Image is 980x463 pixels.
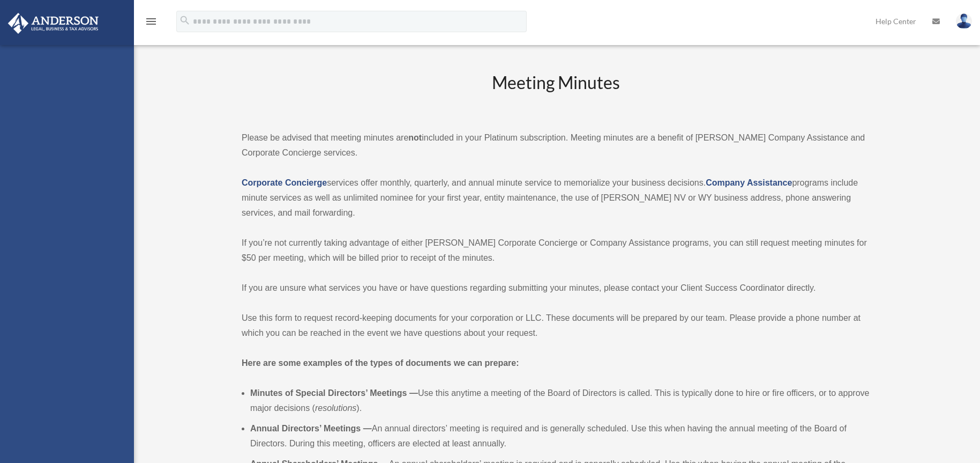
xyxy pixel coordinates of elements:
p: Please be advised that meeting minutes are included in your Platinum subscription. Meeting minute... [242,130,870,160]
strong: Here are some examples of the types of documents we can prepare: [242,358,519,368]
p: If you are unsure what services you have or have questions regarding submitting your minutes, ple... [242,281,870,296]
b: Annual Directors’ Meetings — [250,424,372,433]
a: Company Assistance [706,178,792,187]
b: Minutes of Special Directors’ Meetings — [250,388,418,398]
p: Use this form to request record-keeping documents for your corporation or LLC. These documents wi... [242,311,870,341]
strong: not [408,133,422,142]
li: An annual directors’ meeting is required and is generally scheduled. Use this when having the ann... [250,421,870,451]
i: search [179,14,191,26]
img: Anderson Advisors Platinum Portal [5,13,102,34]
a: Corporate Concierge [242,178,327,187]
i: menu [145,15,158,28]
p: If you’re not currently taking advantage of either [PERSON_NAME] Corporate Concierge or Company A... [242,236,870,266]
img: User Pic [956,13,972,29]
em: resolutions [315,403,356,413]
p: services offer monthly, quarterly, and annual minute service to memorialize your business decisio... [242,175,870,221]
a: menu [145,19,158,28]
h2: Meeting Minutes [242,71,870,115]
li: Use this anytime a meeting of the Board of Directors is called. This is typically done to hire or... [250,386,870,416]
